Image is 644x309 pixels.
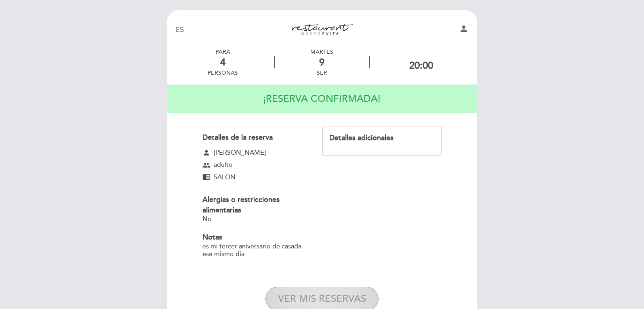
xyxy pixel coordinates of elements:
div: No [202,215,308,223]
div: Notas [202,232,308,243]
div: Detalles adicionales [329,133,435,143]
span: chrome_reader_mode [202,173,210,181]
div: es mi tercer aniversario de casada ese mismo dia [202,243,308,258]
button: person [459,24,469,36]
div: 9 [275,57,369,68]
i: person [459,24,469,34]
a: Museo Evita Restaurant [271,19,373,41]
span: person [202,149,210,157]
div: PARA [208,48,238,55]
span: SALON [214,173,236,182]
div: 20:00 [409,60,433,71]
span: adulto [214,160,233,170]
div: martes [275,48,369,55]
div: Detalles de la reserva [202,132,308,143]
div: personas [208,69,238,76]
span: [PERSON_NAME] [214,148,266,158]
div: 4 [208,57,238,68]
div: sep. [275,69,369,76]
div: Alergias o restricciones alimentarias [202,195,308,215]
h4: ¡RESERVA CONFIRMADA! [263,88,381,110]
span: group [202,161,210,169]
